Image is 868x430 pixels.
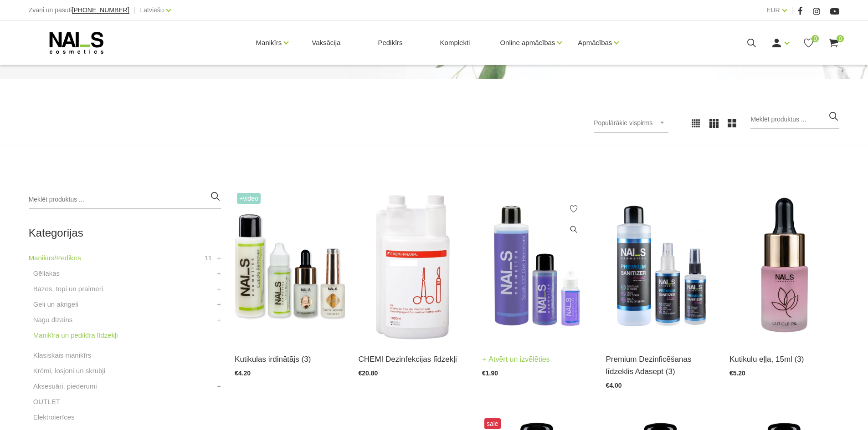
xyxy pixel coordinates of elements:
img: Pielietošanas sfēra profesionālai lietošanai: Medicīnisks līdzeklis paredzēts roku un virsmu dezi... [606,191,715,342]
a: + [217,283,221,294]
span: | [791,5,793,16]
img: Mitrinoša, mīkstinoša un aromātiska kutikulas eļļa. Bagāta ar nepieciešamo omega-3, 6 un 9, kā ar... [729,191,839,342]
a: Elektroierīces [33,412,75,423]
a: Nagu dizains [33,314,73,325]
span: €20.80 [359,369,378,377]
a: OUTLET [33,396,60,407]
a: + [217,299,221,310]
span: €1.90 [482,369,498,377]
img: STERISEPT INSTRU 1L (SPORICĪDS)Sporicīds instrumentu dezinfekcijas un mazgāšanas līdzeklis invent... [359,191,468,342]
a: Manikīrs [256,25,282,61]
span: €5.20 [729,369,745,377]
a: Komplekti [433,21,478,65]
a: [PHONE_NUMBER] [72,7,129,14]
a: Geli un akrigeli [33,299,78,310]
a: Bāzes, topi un praimeri [33,283,103,294]
div: Zvani un pasūti [29,5,129,16]
a: Gēllakas [33,268,60,279]
span: €4.20 [235,369,251,377]
a: Manikīrs/Pedikīrs [29,253,81,263]
input: Meklēt produktus ... [750,111,839,129]
span: 11 [204,253,212,263]
a: Kutikulas irdinātājs (3) [235,353,344,365]
a: Kutikulu eļļa, 15ml (3) [729,353,839,365]
span: sale [484,418,501,429]
img: Profesionāls šķīdums gellakas un citu “soak off” produktu ātrai noņemšanai.Nesausina rokas.Tilpum... [482,191,592,342]
span: 0 [812,35,819,42]
h2: Kategorijas [29,227,221,239]
a: Premium Dezinficēšanas līdzeklis Adasept (3) [606,353,715,378]
span: Populārākie vispirms [594,119,652,126]
a: + [217,314,221,325]
span: | [134,5,136,16]
a: + [217,268,221,279]
a: + [217,253,221,263]
a: + [217,381,221,392]
a: Apmācības [578,25,612,61]
a: Online apmācības [500,25,555,61]
span: +Video [237,193,261,204]
a: Pedikīrs [370,21,410,65]
span: 0 [837,35,844,42]
a: Klasiskais manikīrs [33,350,92,361]
a: Latviešu [140,5,164,15]
span: €4.00 [606,382,621,389]
img: Līdzeklis kutikulas mīkstināšanai un irdināšanai vien pāris sekunžu laikā. Ideāli piemērots kutik... [235,191,344,342]
a: Aksesuāri, piederumi [33,381,97,392]
span: [PHONE_NUMBER] [72,6,129,14]
input: Meklēt produktus ... [29,191,221,209]
a: Vaksācija [304,21,348,65]
a: CHEMI Dezinfekcijas līdzekļi [359,353,468,365]
a: Manikīra un pedikīra līdzekļi [33,330,118,341]
a: Atvērt un izvēlēties [482,353,550,366]
a: EUR [766,5,780,15]
a: 0 [803,37,814,49]
a: 0 [828,37,839,49]
a: Krēmi, losjoni un skrubji [33,365,105,376]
